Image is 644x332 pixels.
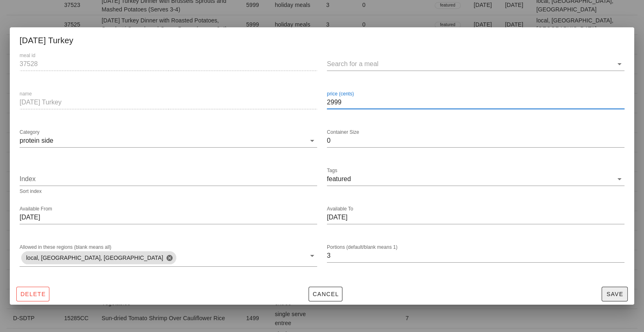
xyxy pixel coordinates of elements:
span: local, [GEOGRAPHIC_DATA], [GEOGRAPHIC_DATA] [26,251,171,264]
div: Sort index [20,189,317,194]
span: Save [605,291,624,297]
button: Close [166,254,173,261]
label: price (cents) [327,91,354,97]
label: Portions (default/blank means 1) [327,244,398,250]
button: Save [602,287,628,301]
button: Delete [16,287,49,301]
label: Container Size [327,129,359,135]
div: [DATE] Turkey [10,27,634,51]
div: featured [327,175,351,183]
label: name [20,91,32,97]
input: Search for a meal [327,58,611,71]
label: Tags [327,168,337,174]
button: Cancel [309,287,343,301]
label: meal id [20,53,36,59]
label: Category [20,129,40,135]
span: Delete [20,291,46,297]
label: Allowed in these regions (blank means all) [20,244,111,250]
label: Available To [327,206,353,212]
span: Cancel [312,291,339,297]
label: Available From [20,206,52,212]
